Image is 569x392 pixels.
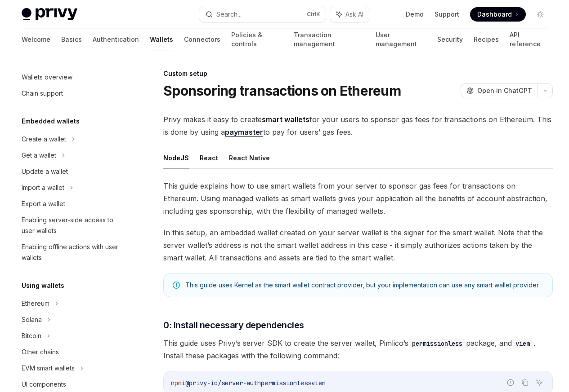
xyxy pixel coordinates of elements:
[14,85,130,101] a: Chain support
[22,363,75,374] div: EVM smart wallets
[22,347,59,357] div: Other chains
[262,115,309,124] strong: smart wallets
[22,379,66,390] div: UI components
[311,379,326,387] span: viem
[14,163,130,180] a: Update a wallet
[22,298,49,309] div: Ethereum
[14,212,130,239] a: Enabling server-side access to user wallets
[22,72,72,83] div: Wallets overview
[22,198,65,209] div: Export a wallet
[406,10,424,19] a: Demo
[435,10,459,19] a: Support
[184,29,220,50] a: Connectors
[505,377,516,388] button: Report incorrect code
[345,10,363,19] span: Ask AI
[93,29,139,50] a: Authentication
[200,147,218,168] button: React
[477,86,532,95] span: Open in ChatGPT
[163,226,553,264] span: In this setup, an embedded wallet created on your server wallet is the signer for the smart walle...
[14,196,130,212] a: Export a wallet
[261,379,311,387] span: permissionless
[185,281,543,290] span: This guide uses Kernel as the smart wallet contract provider, but your implementation can use any...
[150,29,173,50] a: Wallets
[231,29,283,50] a: Policies & controls
[22,166,68,177] div: Update a wallet
[216,9,242,20] div: Search...
[225,128,263,137] a: paymaster
[533,7,547,22] button: Toggle dark mode
[408,339,466,348] code: permissionless
[330,6,370,22] button: Ask AI
[22,8,77,21] img: light logo
[294,29,365,50] a: Transaction management
[22,280,64,291] h5: Using wallets
[519,377,531,388] button: Copy the contents from the code block
[163,113,553,138] span: Privy makes it easy to create for your users to sponsor gas fees for transactions on Ethereum. Th...
[22,330,41,341] div: Bitcoin
[171,379,182,387] span: npm
[22,88,63,99] div: Chain support
[199,6,326,22] button: Search...CtrlK
[22,215,124,236] div: Enabling server-side access to user wallets
[163,69,553,78] div: Custom setup
[229,147,270,168] button: React Native
[185,379,261,387] span: @privy-io/server-auth
[22,242,124,263] div: Enabling offline actions with user wallets
[461,83,538,98] button: Open in ChatGPT
[22,150,56,161] div: Get a wallet
[14,239,130,266] a: Enabling offline actions with user wallets
[14,344,130,360] a: Other chains
[533,377,545,388] button: Ask AI
[14,69,130,85] a: Wallets overview
[470,7,526,22] a: Dashboard
[163,147,189,168] button: NodeJS
[163,337,553,362] span: This guide uses Privy’s server SDK to create the server wallet, Pimlico’s package, and . Install ...
[512,339,533,348] code: viem
[22,134,66,145] div: Create a wallet
[182,379,185,387] span: i
[22,182,64,193] div: Import a wallet
[163,319,304,331] span: 0: Install necessary dependencies
[22,314,42,325] div: Solana
[510,29,547,50] a: API reference
[437,29,463,50] a: Security
[22,29,50,50] a: Welcome
[307,11,320,18] span: Ctrl K
[163,180,553,217] span: This guide explains how to use smart wallets from your server to sponsor gas fees for transaction...
[163,83,401,99] h1: Sponsoring transactions on Ethereum
[61,29,82,50] a: Basics
[173,282,180,289] svg: Note
[477,10,512,19] span: Dashboard
[22,116,80,127] h5: Embedded wallets
[474,29,499,50] a: Recipes
[376,29,426,50] a: User management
